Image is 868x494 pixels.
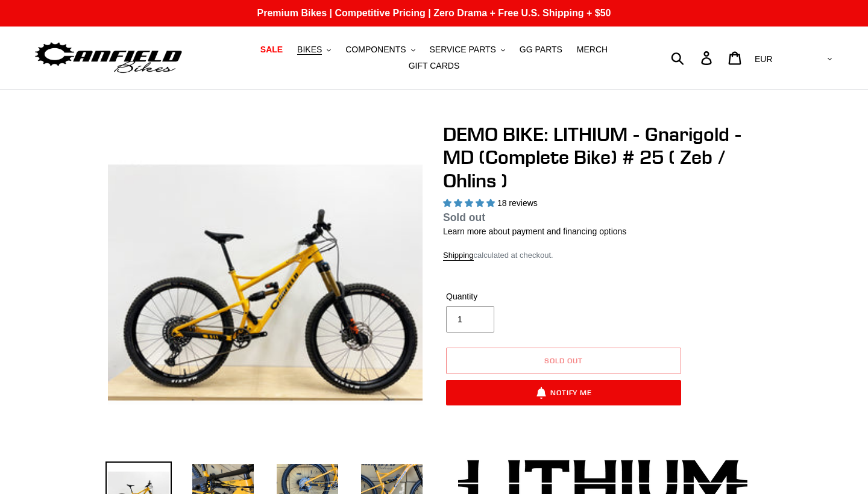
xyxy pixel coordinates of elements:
input: Search [678,45,708,71]
h1: DEMO BIKE: LITHIUM - Gnarigold - MD (Complete Bike) # 25 ( Zeb / Ohlins ) [443,123,763,192]
button: Sold out [446,348,681,374]
span: SALE [260,45,283,55]
span: SERVICE PARTS [429,45,495,55]
button: COMPONENTS [339,42,421,58]
button: Notify Me [446,380,681,405]
span: 18 reviews [497,198,538,208]
div: calculated at checkout. [443,249,763,261]
span: GG PARTS [520,45,562,55]
a: Shipping [443,251,474,261]
img: DEMO BIKE: LITHIUM - Gnarigold - MD (Complete Bike) # 25 ( Zeb / Ohlins ) [108,125,423,440]
button: SERVICE PARTS [423,42,511,58]
img: Canfield Bikes [33,39,184,77]
a: Learn more about payment and financing options [443,227,626,236]
a: GG PARTS [514,42,568,58]
span: Sold out [544,356,583,365]
span: BIKES [297,45,322,55]
span: MERCH [577,45,608,55]
a: GIFT CARDS [403,58,466,74]
a: SALE [254,42,289,58]
span: COMPONENTS [345,45,406,55]
button: BIKES [291,42,337,58]
label: Quantity [446,290,561,303]
span: Sold out [443,211,485,224]
span: 5.00 stars [443,198,497,208]
a: MERCH [571,42,614,58]
span: GIFT CARDS [409,61,460,71]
